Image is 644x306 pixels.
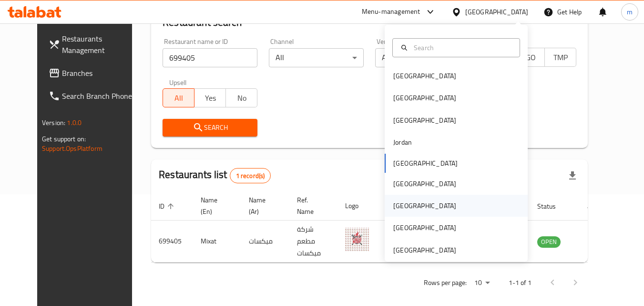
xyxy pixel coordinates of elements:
[151,191,613,263] table: enhanced table
[393,222,456,233] div: [GEOGRAPHIC_DATA]
[549,51,572,64] span: TMP
[225,88,257,107] button: No
[42,133,86,145] span: Get support on:
[393,200,456,211] div: [GEOGRAPHIC_DATA]
[249,194,278,217] span: Name (Ar)
[163,88,194,107] button: All
[509,277,532,289] p: 1-1 of 1
[537,236,561,248] div: OPEN
[380,221,414,263] td: 1
[62,90,137,102] span: Search Branch Phone
[393,137,412,148] div: Jordan
[169,79,187,85] label: Upsell
[163,119,257,137] button: Search
[42,142,102,155] a: Support.OpsPlatform
[580,191,613,221] th: Action
[67,116,82,129] span: 1.0.0
[380,191,414,221] th: Branches
[424,277,467,289] p: Rows per page:
[193,221,241,263] td: Mixat
[41,84,145,107] a: Search Branch Phone
[393,71,456,81] div: [GEOGRAPHIC_DATA]
[537,200,568,212] span: Status
[470,276,493,290] div: Rows per page:
[393,93,456,103] div: [GEOGRAPHIC_DATA]
[167,91,191,105] span: All
[289,221,337,263] td: شركة مطعم ميكسات
[42,116,65,129] span: Version:
[393,115,456,126] div: [GEOGRAPHIC_DATA]
[62,33,137,56] span: Restaurants Management
[537,236,561,247] span: OPEN
[241,221,289,263] td: ميكسات
[375,48,470,67] div: All
[230,168,271,183] div: Total records count
[410,42,514,53] input: Search
[561,164,584,187] div: Export file
[337,191,380,221] th: Logo
[151,221,193,263] td: 699405
[159,168,271,183] h2: Restaurants list
[393,245,456,255] div: [GEOGRAPHIC_DATA]
[345,228,369,252] img: Mixat
[194,88,226,107] button: Yes
[544,48,576,67] button: TMP
[62,67,137,79] span: Branches
[517,51,541,64] span: TGO
[163,48,257,67] input: Search for restaurant name or ID..
[297,194,326,217] span: Ref. Name
[198,91,222,105] span: Yes
[159,200,177,212] span: ID
[163,15,576,30] h2: Restaurant search
[627,7,633,17] span: m
[170,122,250,134] span: Search
[41,62,145,84] a: Branches
[41,27,145,62] a: Restaurants Management
[201,194,230,217] span: Name (En)
[230,171,271,180] span: 1 record(s)
[362,6,420,18] div: Menu-management
[513,48,545,67] button: TGO
[393,179,456,189] div: [GEOGRAPHIC_DATA]
[269,48,364,67] div: All
[465,7,528,17] div: [GEOGRAPHIC_DATA]
[587,236,605,247] div: Menu
[230,91,254,105] span: No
